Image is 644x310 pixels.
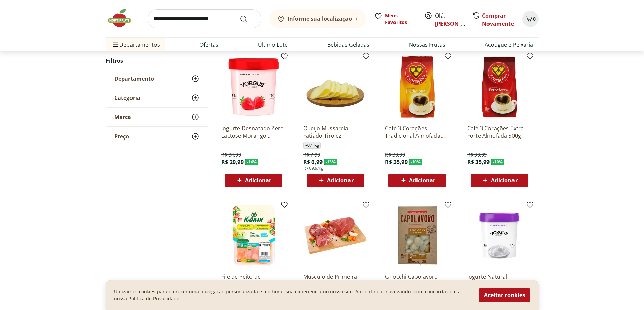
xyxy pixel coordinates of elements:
[409,40,445,49] a: Nossas Frutas
[467,151,487,158] span: R$ 39,99
[303,166,324,171] span: R$ 69,9/Kg
[106,88,208,107] button: Categoria
[221,203,286,267] img: Filé de Peito de Frango Congelado Korin 600g
[479,288,530,302] button: Aceitar cookies
[111,36,160,53] span: Departamentos
[409,178,435,183] span: Adicionar
[148,9,261,28] input: search
[114,94,140,101] span: Categoria
[114,288,471,302] p: Utilizamos cookies para oferecer uma navegação personalizada e melhorar sua experiencia no nosso ...
[303,273,367,288] a: Músculo de Primeira Bovino
[303,55,367,119] img: Queijo Mussarela Fatiado Tirolez
[303,124,367,139] a: Queijo Mussarela Fatiado Tirolez
[327,178,353,183] span: Adicionar
[467,124,531,139] a: Café 3 Corações Extra Forte Almofada 500g
[491,178,517,183] span: Adicionar
[245,178,271,183] span: Adicionar
[303,203,367,267] img: Músculo de Primeira Bovino
[491,159,504,165] span: - 10 %
[409,159,423,165] span: - 10 %
[106,108,208,126] button: Marca
[435,11,465,28] span: Olá,
[485,40,533,49] a: Açougue e Peixaria
[269,9,366,28] button: Informe sua localização
[467,158,490,166] span: R$ 35,99
[221,151,241,158] span: R$ 34,99
[471,174,528,187] button: Adicionar
[307,174,364,187] button: Adicionar
[374,12,416,26] a: Meus Favoritos
[467,55,531,119] img: Café 3 Corações Extra Forte Almofada 500g
[288,15,352,22] b: Informe sua localização
[385,124,449,139] a: Café 3 Corações Tradicional Almofada 500g
[199,40,218,49] a: Ofertas
[303,142,321,149] span: ~ 0,1 kg
[114,114,131,120] span: Marca
[435,20,479,27] a: [PERSON_NAME]
[114,75,154,82] span: Departamento
[385,55,449,119] img: Café 3 Corações Tradicional Almofada 500g
[106,54,208,67] h2: Filtros
[303,151,320,158] span: R$ 7,99
[245,159,259,165] span: - 14 %
[114,133,129,140] span: Preço
[385,203,449,267] img: Gnocchi Capolavoro 400g
[327,40,369,49] a: Bebidas Geladas
[221,124,286,139] a: Iogurte Desnatado Zero Lactose Morango Yorgus 500g
[388,174,446,187] button: Adicionar
[106,69,208,88] button: Departamento
[221,158,244,166] span: R$ 29,99
[303,158,323,166] span: R$ 6,99
[221,273,286,288] a: Filé de Peito de [PERSON_NAME] Korin 600g
[482,12,514,27] a: Comprar Novamente
[467,203,531,267] img: Iogurte Natural Desnatado 0% de Gordura Yorgus 500G
[221,55,286,119] img: Iogurte Desnatado Zero Lactose Morango Yorgus 500g
[111,36,119,53] button: Menu
[385,151,405,158] span: R$ 39,99
[533,16,536,22] span: 0
[467,273,531,288] a: Iogurte Natural Desnatado 0% de Gordura Yorgus 500G
[106,127,208,146] button: Preço
[522,11,539,27] button: Carrinho
[240,15,256,23] button: Submit Search
[258,40,288,49] a: Último Lote
[106,8,140,28] img: Hortifruti
[385,12,416,26] span: Meus Favoritos
[385,158,407,166] span: R$ 35,99
[324,159,337,165] span: - 13 %
[385,273,449,288] a: Gnocchi Capolavoro 400g
[225,174,282,187] button: Adicionar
